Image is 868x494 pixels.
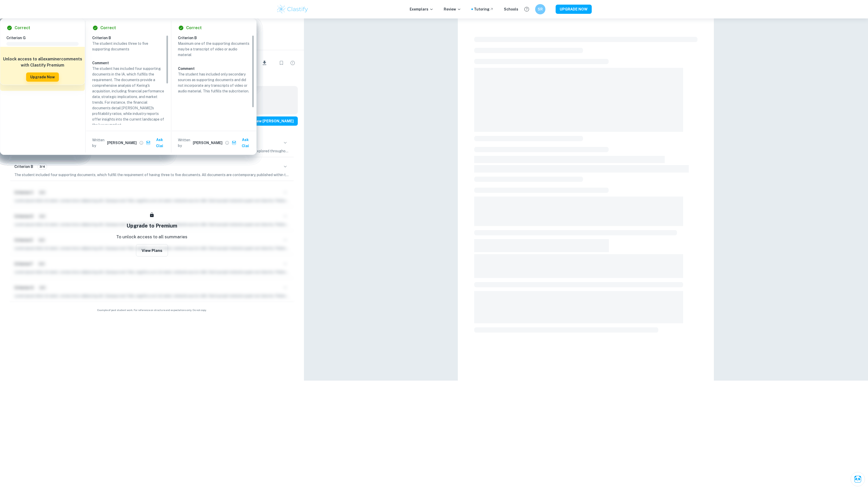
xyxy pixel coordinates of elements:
p: The student has included only secondary sources as supporting documents and did not incorporate a... [178,71,250,94]
h6: Comment [178,66,250,71]
h6: Comment [92,60,164,66]
div: Bookmark [276,58,287,68]
button: View Plans [136,244,168,256]
div: Download [254,56,275,70]
h6: Unlock access to all examiner comments with Clastify Premium [3,56,82,68]
h6: [PERSON_NAME] [107,140,137,146]
img: Clastify logo [276,4,309,14]
h5: Upgrade to Premium [126,222,177,230]
h6: Criterion B [178,35,254,41]
p: To unlock access to all summaries [116,234,187,240]
img: clai.svg [146,141,151,145]
button: Ask Clai [231,135,254,151]
span: 3/4 [38,164,47,169]
button: UPGRADE NOW [556,5,592,14]
button: View [PERSON_NAME] [249,116,298,126]
p: The student includes three to five supporting documents [92,41,164,52]
h6: Correct [15,25,30,31]
p: Review [444,6,461,12]
h6: Correct [186,25,202,31]
span: Example of past student work. For reference on structure and expectations only. Do not copy. [6,308,298,312]
h6: Criterion B [92,35,168,41]
button: Help and Feedback [522,5,531,14]
div: Report issue [288,58,298,68]
p: Maximum one of the supporting documents may be a transcript of video or audio material [178,41,250,58]
button: View full profile [224,139,231,146]
p: Exemplars [410,6,433,12]
h6: Criterion B [14,164,33,169]
p: Written by [178,137,192,148]
p: The student has included four supporting documents in the IA, which fulfills the requirement. The... [92,66,164,128]
button: Ask Clai [145,135,168,151]
a: Schools [504,6,518,12]
h6: [PERSON_NAME] [193,140,223,146]
h6: Correct [100,25,116,31]
h6: Criterion G [6,35,83,41]
a: Tutoring [474,6,494,12]
button: SR [535,4,545,14]
img: clai.svg [232,141,237,145]
h6: SR [537,6,543,12]
p: The student included four supporting documents, which fulfill the requirement of having three to ... [14,172,290,178]
p: Written by [92,137,106,148]
button: Upgrade Now [26,72,59,82]
button: Ask Clai [851,472,865,486]
button: View full profile [138,139,145,146]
